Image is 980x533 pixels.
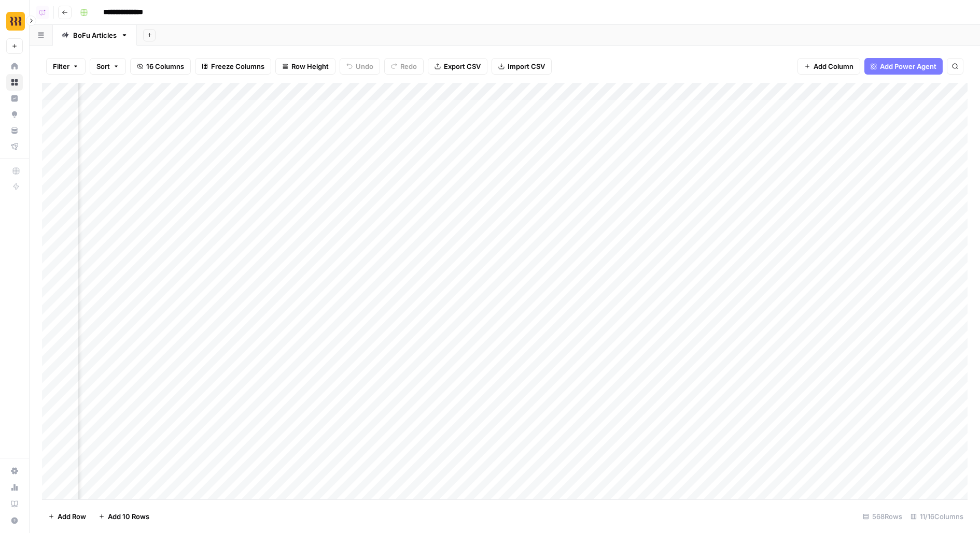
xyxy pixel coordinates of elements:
span: Redo [400,61,417,71]
button: Filter [46,58,86,75]
button: Help + Support [6,512,23,529]
button: Freeze Columns [195,58,271,75]
img: Rippling Logo [6,12,25,31]
span: Undo [356,61,373,71]
a: Flightpath [6,138,23,155]
div: 568 Rows [859,508,906,525]
span: Add Column [814,61,853,71]
button: Add Row [42,508,92,525]
a: Browse [6,74,23,91]
a: Insights [6,90,23,107]
button: Row Height [275,58,335,75]
span: Row Height [291,61,329,71]
button: Undo [340,58,380,75]
button: Add Power Agent [864,58,943,75]
a: BoFu Articles [53,25,137,46]
span: Sort [96,61,110,71]
span: Import CSV [508,61,545,71]
button: Add 10 Rows [92,508,156,525]
div: 11/16 Columns [906,508,968,525]
span: Add Power Agent [880,61,936,71]
div: BoFu Articles [73,30,117,40]
button: Sort [90,58,126,75]
a: Learning Hub [6,496,23,512]
a: Your Data [6,122,23,139]
a: Settings [6,463,23,479]
span: Freeze Columns [211,61,264,71]
button: Import CSV [492,58,552,75]
span: Export CSV [444,61,481,71]
span: Filter [53,61,69,71]
button: Redo [384,58,424,75]
a: Opportunities [6,106,23,123]
a: Home [6,58,23,75]
span: 16 Columns [146,61,184,71]
a: Usage [6,479,23,496]
button: 16 Columns [130,58,191,75]
span: Add Row [58,511,86,522]
button: Add Column [797,58,860,75]
span: Add 10 Rows [108,511,149,522]
button: Export CSV [428,58,487,75]
button: Workspace: Rippling [6,8,23,34]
